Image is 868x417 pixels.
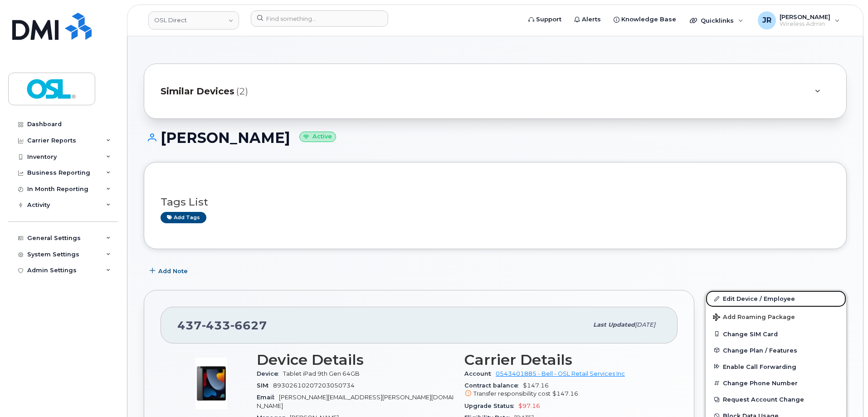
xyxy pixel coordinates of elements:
[723,363,796,370] span: Enable Call Forwarding
[464,382,661,398] span: $147.16
[464,382,523,389] span: Contract balance
[184,356,239,411] img: image20231002-3703462-c5m3jd.jpeg
[273,382,355,389] span: 89302610207203050734
[236,85,248,98] span: (2)
[283,370,360,377] span: Tablet iPad 9th Gen 64GB
[706,358,846,375] button: Enable Call Forwarding
[257,370,283,377] span: Device
[706,342,846,358] button: Change Plan / Features
[257,394,454,409] span: [PERSON_NAME][EMAIL_ADDRESS][PERSON_NAME][DOMAIN_NAME]
[161,212,206,223] a: Add tags
[202,319,230,332] span: 433
[161,196,830,208] h3: Tags List
[257,394,279,401] span: Email
[473,390,551,397] span: Transfer responsibility cost
[713,314,795,322] span: Add Roaming Package
[257,382,273,389] span: SIM
[464,402,518,409] span: Upgrade Status
[706,391,846,407] button: Request Account Change
[144,263,195,279] button: Add Note
[161,85,234,98] span: Similar Devices
[230,319,267,332] span: 6627
[635,321,655,328] span: [DATE]
[177,319,267,332] span: 437
[723,347,797,353] span: Change Plan / Features
[158,267,188,275] span: Add Note
[706,290,846,307] a: Edit Device / Employee
[552,390,578,397] span: $147.16
[706,375,846,391] button: Change Phone Number
[496,370,625,377] a: 0543401885 - Bell - OSL Retail Services Inc
[593,321,635,328] span: Last updated
[464,352,661,368] h3: Carrier Details
[464,370,496,377] span: Account
[299,132,336,142] small: Active
[706,307,846,326] button: Add Roaming Package
[257,352,454,368] h3: Device Details
[518,402,540,409] span: $97.16
[706,326,846,342] button: Change SIM Card
[144,130,847,146] h1: [PERSON_NAME]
